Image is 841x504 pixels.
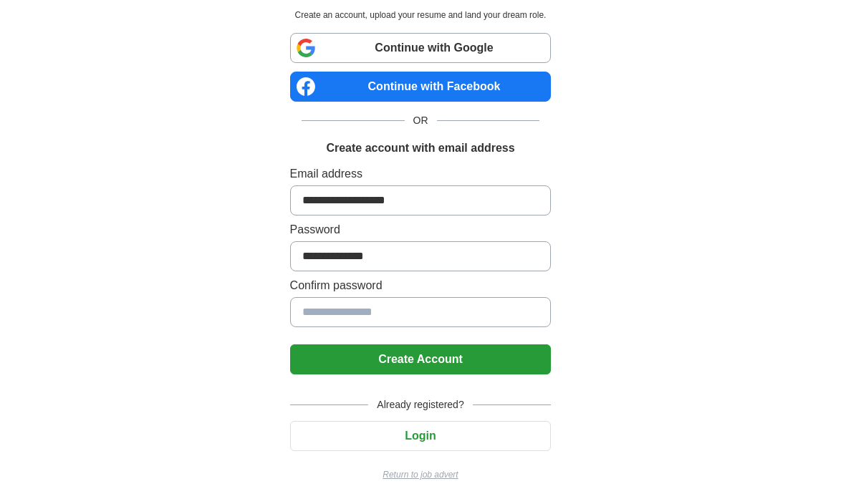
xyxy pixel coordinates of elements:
[290,33,552,63] a: Continue with Google
[290,221,552,238] label: Password
[290,421,552,451] button: Login
[326,140,514,157] h1: Create account with email address
[290,468,552,481] a: Return to job advert
[290,344,552,374] button: Create Account
[290,430,552,442] a: Login
[405,113,437,128] span: OR
[290,277,552,294] label: Confirm password
[368,397,472,412] span: Already registered?
[290,72,552,102] a: Continue with Facebook
[290,165,552,183] label: Email address
[293,9,549,21] p: Create an account, upload your resume and land your dream role.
